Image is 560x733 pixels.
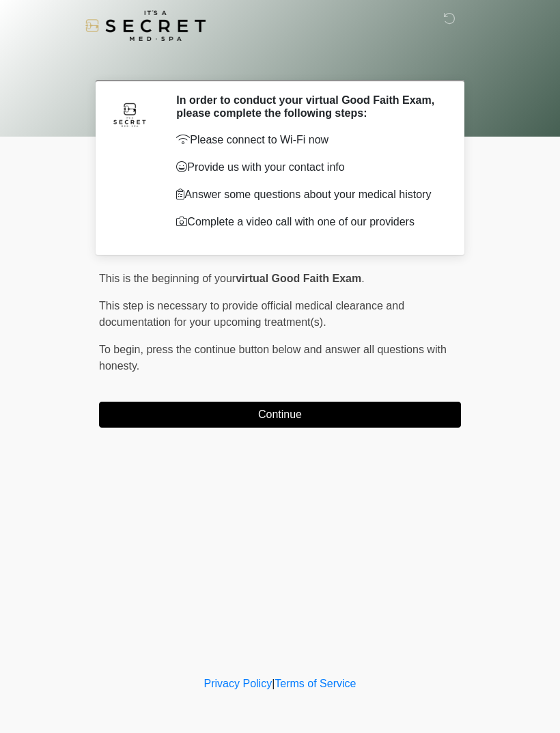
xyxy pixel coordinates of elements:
h2: In order to conduct your virtual Good Faith Exam, please complete the following steps: [176,94,440,120]
span: . [361,273,364,284]
span: This is the beginning of your [99,273,236,284]
span: This step is necessary to provide official medical clearance and documentation for your upcoming ... [99,300,404,328]
h1: ‎ ‎ [89,49,471,74]
img: It's A Secret Med Spa Logo [85,10,206,41]
p: Answer some questions about your medical history [176,186,440,203]
span: To begin, [99,344,146,355]
p: Provide us with your contact info [176,159,440,176]
a: | [272,678,275,689]
p: Complete a video call with one of our providers [176,214,440,230]
a: Privacy Policy [204,678,272,689]
button: Continue [99,402,461,428]
span: press the continue button below and answer all questions with honesty. [99,344,447,372]
img: Agent Avatar [109,94,150,135]
strong: virtual Good Faith Exam [236,273,361,284]
a: Terms of Service [275,678,356,689]
p: Please connect to Wi-Fi now [176,132,440,148]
